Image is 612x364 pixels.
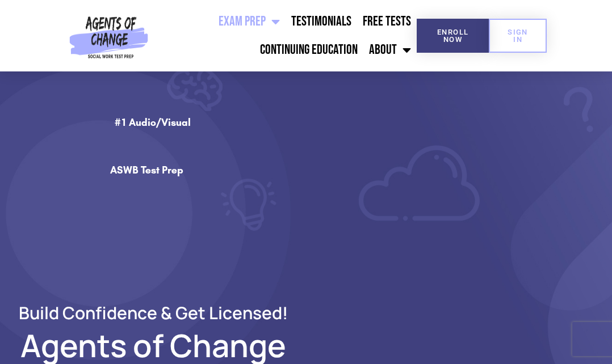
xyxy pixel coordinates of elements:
[489,19,547,53] a: SIGN IN
[507,28,529,43] span: SIGN IN
[357,7,417,36] a: Free Tests
[435,28,471,43] span: Enroll Now
[363,36,417,64] a: About
[152,7,417,64] nav: Menu
[417,19,489,53] a: Enroll Now
[254,36,363,64] a: Continuing Education
[213,7,286,36] a: Exam Prep
[286,7,357,36] a: Testimonials
[110,116,195,299] div: #1 Audio/Visual ASWB Test Prep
